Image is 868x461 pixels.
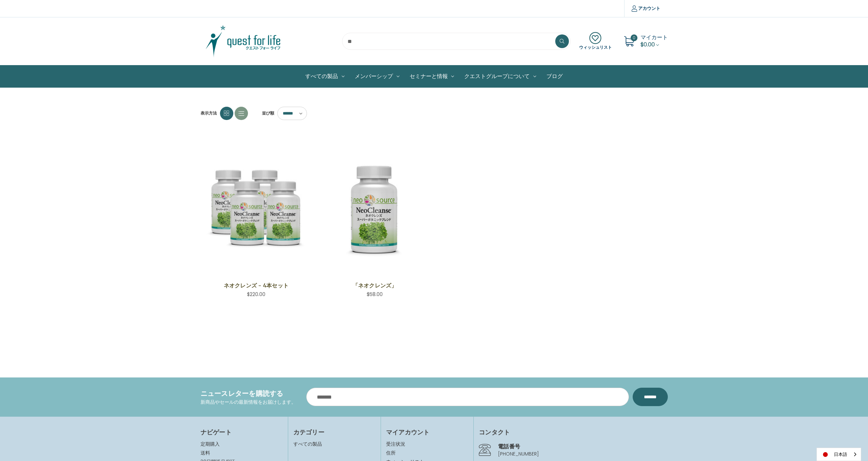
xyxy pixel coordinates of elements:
a: NeoCleanse,$58.00 [324,143,425,277]
div: Language [816,448,861,461]
span: $220.00 [247,291,265,298]
h4: コンタクト [479,428,667,437]
img: ネオクレンズ - 4本セット [206,159,307,261]
img: 「ネオクレンズ」 [324,159,425,261]
a: ブログ [541,65,568,87]
a: 定期購入 [201,441,220,447]
span: $58.00 [367,291,383,298]
span: $0.00 [641,41,655,48]
img: クエスト・グループ [201,24,286,58]
a: クエストグループについて [459,65,541,87]
label: 並び順 [258,108,274,118]
a: 送料 [201,449,210,456]
a: セミナーと情報 [404,65,459,87]
a: All Products [300,65,350,87]
h4: ニュースレターを購読する [201,388,296,399]
aside: Language selected: 日本語 [816,448,861,461]
p: 新商品やセールの最新情報をお届けします。 [201,399,296,406]
span: 表示方法 [201,110,217,116]
h4: 電話番号 [498,442,667,450]
a: Cart with 0 items [641,33,668,48]
a: 受注状況 [386,441,468,448]
a: 日本語 [817,448,861,461]
a: NeoCleanse - 4 Save Set,$220.00 [206,143,307,277]
a: ネオクレンズ - 4本セット [209,281,303,289]
a: メンバーシップ [350,65,404,87]
a: 「ネオクレンズ」 [328,281,422,289]
span: 0 [631,34,637,41]
h4: カテゴリー [293,428,376,437]
a: すべての製品 [293,441,322,447]
a: ウィッシュリスト [579,32,612,50]
h4: ナビゲート [201,428,283,437]
span: マイカート [641,33,668,41]
h4: マイアカウント [386,428,468,437]
a: [PHONE_NUMBER] [498,450,539,457]
a: 住所 [386,449,468,457]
